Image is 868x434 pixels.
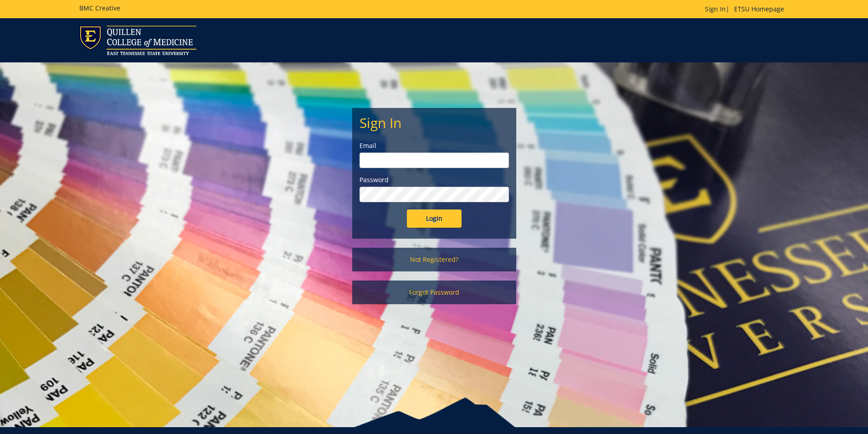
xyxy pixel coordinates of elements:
[79,26,196,55] img: ETSU logo
[360,175,509,184] label: Password
[360,115,509,130] h2: Sign In
[705,5,726,13] a: Sign In
[705,5,789,14] p: |
[79,5,120,11] h5: BMC Creative
[360,141,509,150] label: Email
[352,248,516,271] a: Not Registered?
[729,5,789,13] a: ETSU Homepage
[352,281,516,304] a: Forgot Password
[407,209,462,228] input: Login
